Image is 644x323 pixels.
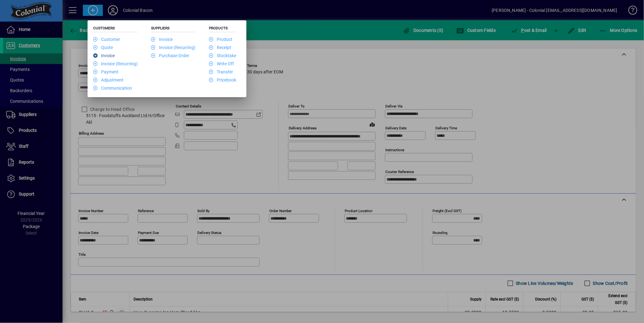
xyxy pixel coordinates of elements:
[209,45,231,50] a: Receipt
[151,37,173,42] a: Invoice
[209,61,234,66] a: Write Off
[93,45,113,50] a: Quote
[209,53,236,58] a: Stocktake
[209,77,236,82] a: Pricebook
[93,61,138,66] a: Invoice (Recurring)
[93,26,138,32] h5: Customers
[151,45,195,50] a: Invoice (Recurring)
[151,26,195,32] h5: Suppliers
[93,86,132,91] a: Communication
[151,53,189,58] a: Purchase Order
[93,37,120,42] a: Customer
[93,77,124,82] a: Adjustment
[209,26,236,32] h5: Products
[93,69,119,74] a: Payment
[93,53,115,58] a: Invoice
[209,37,232,42] a: Product
[209,69,233,74] a: Transfer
